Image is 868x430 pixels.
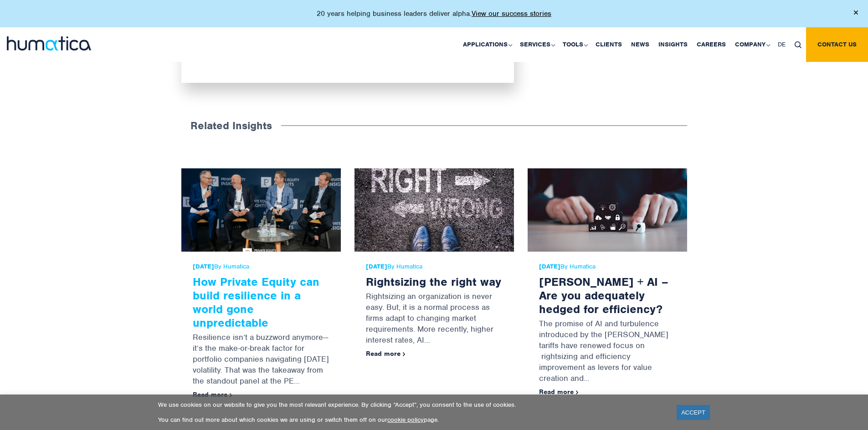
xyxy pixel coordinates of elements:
[193,263,214,270] strong: [DATE]
[778,40,786,48] span: DE
[366,349,406,358] a: Read more
[515,27,558,62] a: Services
[387,416,424,424] a: cookie policy
[692,27,730,62] a: Careers
[539,274,668,316] a: [PERSON_NAME] + AI – Are you adequately hedged for efficiency?
[354,168,514,252] img: Rightsizing the right way
[528,168,687,252] img: Trump + AI – Are you adequately hedged for efficiency?
[558,27,591,62] a: Tools
[366,288,503,350] p: Rightsizing an organization is never easy. But, it is a normal process as firms adapt to changing...
[458,27,515,62] a: Applications
[366,263,387,270] strong: [DATE]
[181,110,281,142] h3: Related Insights
[730,27,773,62] a: Company
[677,405,710,420] a: ACCEPT
[795,41,801,48] img: search_icon
[539,316,676,388] p: The promise of AI and turbulence introduced by the [PERSON_NAME] tariffs have renewed focus on ri...
[181,168,341,252] img: How Private Equity can build resilience in a world gone unpredictable
[193,390,232,399] a: Read more
[591,27,627,62] a: Clients
[472,9,551,18] a: View our success stories
[627,27,654,62] a: News
[539,263,560,270] strong: [DATE]
[230,393,232,397] img: arrowicon
[773,27,790,62] a: DE
[317,9,551,18] p: 20 years helping business leaders deliver alpha.
[806,27,868,62] a: Contact us
[193,274,319,330] a: How Private Equity can build resilience in a world gone unpredictable
[366,274,501,289] a: Rightsizing the right way
[539,263,676,270] span: By Humatica
[193,329,329,391] p: Resilience isn’t a buzzword anymore—it’s the make-or-break factor for portfolio companies navigat...
[654,27,692,62] a: Insights
[366,263,503,270] span: By Humatica
[576,390,579,395] img: arrowicon
[539,388,579,396] a: Read more
[193,263,329,270] span: By Humatica
[7,36,91,51] img: logo
[403,352,406,356] img: arrowicon
[158,416,665,424] p: You can find out more about which cookies we are using or switch them off on our page.
[158,401,665,409] p: We use cookies on our website to give you the most relevant experience. By clicking “Accept”, you...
